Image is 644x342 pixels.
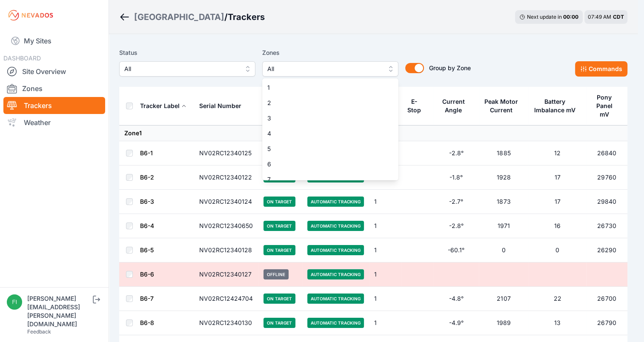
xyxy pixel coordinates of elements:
div: All [262,78,398,180]
span: 1 [267,83,383,92]
span: 6 [267,160,383,168]
span: All [267,64,381,74]
span: 2 [267,99,383,107]
span: 5 [267,145,383,153]
span: 3 [267,114,383,123]
span: 7 [267,175,383,184]
span: 4 [267,129,383,138]
button: All [262,61,398,77]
